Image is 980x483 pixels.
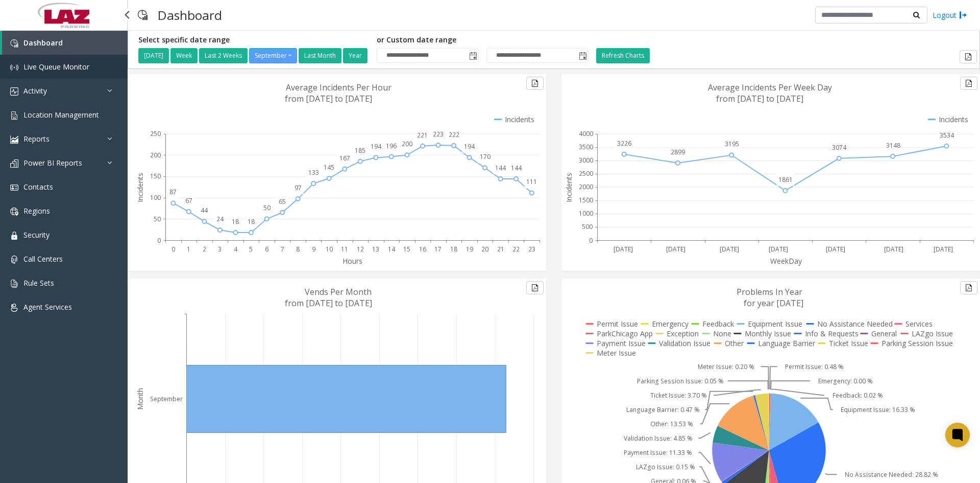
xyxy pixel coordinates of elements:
[466,245,473,254] text: 19
[150,129,161,138] text: 250
[579,129,593,138] text: 4000
[23,86,47,96] span: Activity
[769,245,788,254] text: [DATE]
[285,93,372,104] text: from [DATE] to [DATE]
[450,245,457,254] text: 18
[725,140,739,148] text: 3195
[511,164,522,172] text: 144
[265,245,268,254] text: 6
[339,154,350,163] text: 167
[10,304,18,312] img: 'icon'
[263,203,271,212] text: 50
[671,148,685,156] text: 2899
[218,245,222,254] text: 3
[959,10,967,20] img: logout
[617,139,631,148] text: 3226
[342,256,362,266] text: Hours
[934,245,953,254] text: [DATE]
[10,63,18,72] img: 'icon'
[614,245,633,254] text: [DATE]
[826,245,845,254] text: [DATE]
[626,405,700,414] text: Language Barrier: 0.47 %
[2,31,128,55] a: Dashboard
[886,141,900,150] text: 3148
[281,245,284,254] text: 7
[650,391,707,400] text: Ticket Issue: 3.70 %
[770,256,802,266] text: WeekDay
[845,470,938,479] text: No Assistance Needed: 28.82 %
[528,245,535,254] text: 23
[624,448,692,457] text: Payment Issue: 11.33 %
[402,140,412,148] text: 200
[716,93,803,104] text: from [DATE] to [DATE]
[150,172,161,180] text: 150
[138,3,148,28] img: pageIcon
[744,297,803,309] text: for year [DATE]
[579,143,593,151] text: 3500
[841,405,915,414] text: Equipment Issue: 16.33 %
[480,152,491,161] text: 170
[650,420,693,428] text: Other: 13.53 %
[526,177,537,186] text: 111
[960,50,977,63] button: Export to pdf
[23,158,82,168] span: Power BI Reports
[135,388,145,410] text: Month
[23,302,72,312] span: Agent Services
[305,286,372,297] text: Vends Per Month
[377,36,589,44] h5: or Custom date range
[295,183,302,192] text: 97
[933,10,967,20] a: Logout
[417,131,428,140] text: 221
[279,197,286,206] text: 65
[884,245,903,254] text: [DATE]
[818,377,873,385] text: Emergency: 0.00 %
[187,245,190,254] text: 1
[308,168,319,177] text: 133
[579,156,593,165] text: 3000
[449,130,459,139] text: 222
[434,245,442,254] text: 17
[386,142,397,150] text: 196
[199,48,248,63] button: Last 2 Weeks
[299,48,341,63] button: Last Month
[467,49,478,63] span: Toggle popup
[564,173,574,202] text: Incidents
[23,254,63,264] span: Call Centers
[185,196,192,205] text: 67
[343,48,367,63] button: Year
[589,236,593,245] text: 0
[624,434,693,443] text: Validation Issue: 4.85 %
[737,286,802,297] text: Problems In Year
[698,362,754,371] text: Meter Issue: 0.20 %
[497,245,504,254] text: 21
[10,208,18,216] img: 'icon'
[326,245,333,254] text: 10
[10,39,18,48] img: 'icon'
[341,245,348,254] text: 11
[832,391,883,400] text: Feedback: 0.02 %
[636,463,695,471] text: LAZgo Issue: 0.15 %
[512,245,520,254] text: 22
[481,245,488,254] text: 20
[201,206,208,215] text: 44
[216,215,224,223] text: 24
[23,62,89,72] span: Live Queue Monitor
[23,110,99,120] span: Location Management
[232,217,239,226] text: 18
[23,206,50,216] span: Regions
[419,245,426,254] text: 16
[171,245,175,254] text: 0
[526,281,544,294] button: Export to pdf
[154,215,161,223] text: 50
[296,245,300,254] text: 8
[248,217,255,226] text: 18
[596,48,650,63] button: Refresh Charts
[666,245,685,254] text: [DATE]
[138,48,169,63] button: [DATE]
[372,245,379,254] text: 13
[579,169,593,178] text: 2500
[10,183,18,192] img: 'icon'
[637,377,724,385] text: Parking Session Issue: 0.05 %
[23,230,50,240] span: Security
[23,38,63,48] span: Dashboard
